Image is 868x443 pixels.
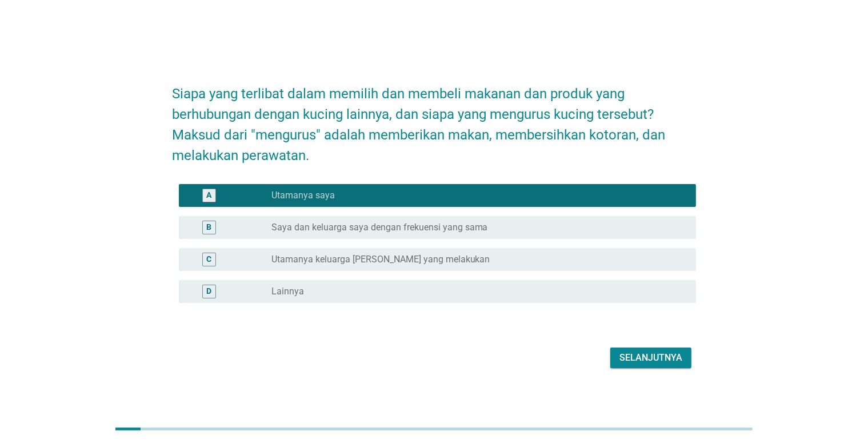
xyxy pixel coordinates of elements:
[271,222,488,233] label: Saya dan keluarga saya dengan frekuensi yang sama
[610,348,691,368] button: Selanjutnya
[271,286,304,297] label: Lainnya
[206,253,211,265] div: C
[619,351,682,365] div: Selanjutnya
[172,72,696,166] h2: Siapa yang terlibat dalam memilih dan membeli makanan dan produk yang berhubungan dengan kucing l...
[206,285,211,297] div: D
[271,254,490,265] label: Utamanya keluarga [PERSON_NAME] yang melakukan
[206,221,211,233] div: B
[206,189,211,201] div: A
[271,190,335,201] label: Utamanya saya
